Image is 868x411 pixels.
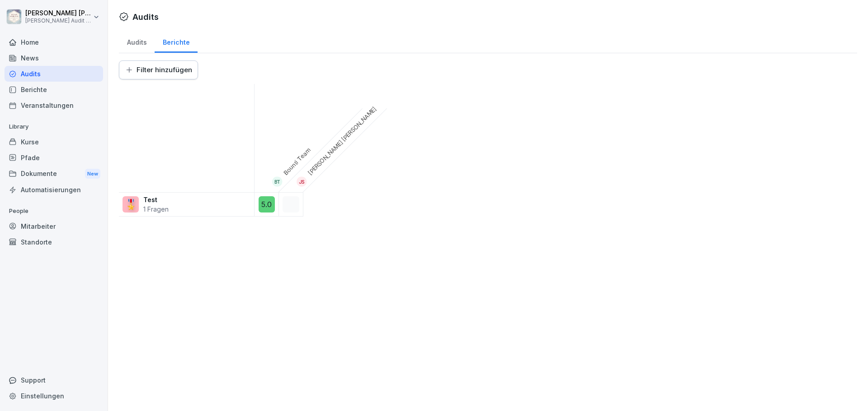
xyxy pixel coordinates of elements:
[5,34,103,50] a: Home
[5,50,103,66] a: News
[5,166,103,182] div: Dokumente
[123,196,139,212] div: 🎖️
[5,182,103,198] a: Automatisierungen
[5,166,103,182] a: DokumenteNew
[5,134,103,150] a: Kurse
[119,30,155,53] a: Audits
[119,61,198,79] button: Filter hinzufügen
[25,9,91,17] p: [PERSON_NAME] [PERSON_NAME]
[5,66,103,82] a: Audits
[85,169,100,179] div: New
[143,195,169,204] p: Test
[132,11,159,23] h1: Audits
[125,65,192,74] div: Filter hinzufügen
[5,150,103,166] a: Pfade
[5,120,103,134] p: Library
[297,176,307,186] div: JS
[255,97,363,204] div: Bounti Team
[5,234,103,250] a: Standorte
[5,82,103,97] a: Berichte
[5,218,103,234] a: Mitarbeiter
[5,372,103,388] div: Support
[25,18,91,24] p: [PERSON_NAME] Audit Testzugang
[155,30,198,53] a: Berichte
[272,176,282,186] div: BT
[5,204,103,218] p: People
[5,388,103,404] a: Einstellungen
[143,204,169,214] p: 1 Fragen
[5,97,103,113] a: Veranstaltungen
[279,97,387,204] div: [PERSON_NAME] [PERSON_NAME]
[259,196,275,212] div: 5.0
